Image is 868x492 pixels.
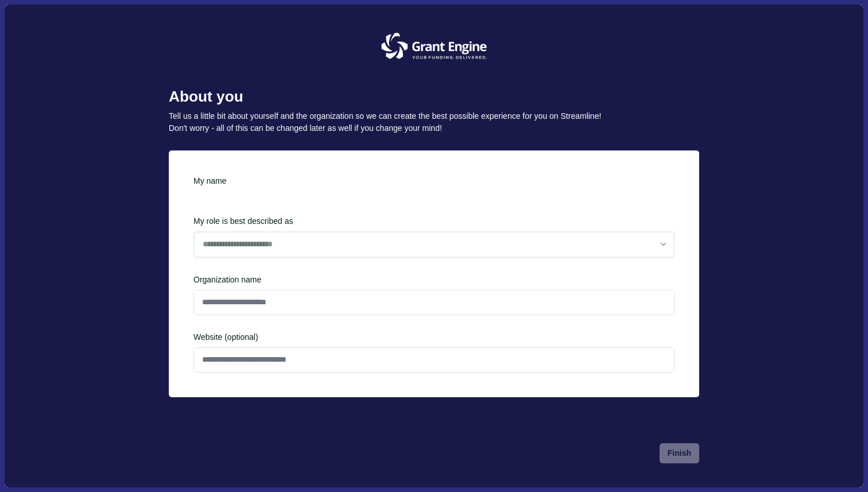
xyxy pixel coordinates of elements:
div: Organization name [193,274,675,286]
img: Grantengine Logo [377,29,491,64]
div: About you [169,88,699,106]
button: Finish [660,443,699,463]
div: My role is best described as [193,215,675,258]
p: Tell us a little bit about yourself and the organization so we can create the best possible exper... [169,110,699,122]
div: My name [193,175,675,187]
span: Website (optional) [193,331,675,343]
p: Don't worry - all of this can be changed later as well if you change your mind! [169,122,699,134]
